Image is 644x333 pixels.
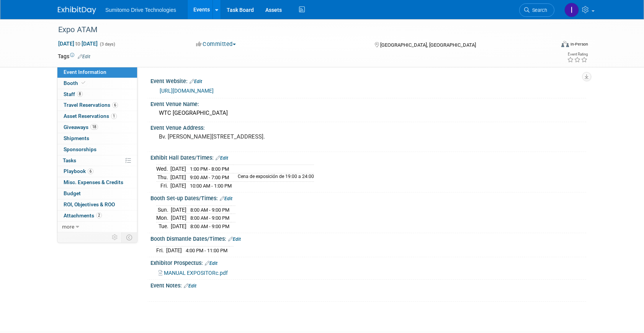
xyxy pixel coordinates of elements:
[99,42,115,47] span: (3 days)
[150,122,586,132] div: Event Venue Address:
[150,98,586,108] div: Event Venue Name:
[105,7,176,13] span: Sumitomo Drive Technologies
[166,246,182,254] td: [DATE]
[57,211,137,221] a: Attachments2
[509,40,588,51] div: Event Format
[56,23,543,37] div: Expo ATAM
[88,168,93,174] span: 6
[57,144,137,155] a: Sponsorships
[164,270,228,276] span: MANUAL EXPOSITORc.pdf
[64,168,93,174] span: Playbook
[156,214,171,222] td: Mon.
[122,232,137,242] td: Toggle Event Tabs
[150,193,586,202] div: Booth Set-up Dates/Times:
[64,91,83,97] span: Staff
[57,133,137,144] a: Shipments
[159,133,324,140] pre: Bv. [PERSON_NAME][STREET_ADDRESS].
[156,181,170,189] td: Fri.
[186,248,227,253] span: 4:00 PM - 11:00 PM
[57,78,137,89] a: Booth
[519,3,554,17] a: Search
[57,67,137,78] a: Event Information
[150,280,586,290] div: Event Notes:
[82,81,85,85] i: Booth reservation complete
[62,224,74,230] span: more
[156,222,171,230] td: Tue.
[190,215,229,221] span: 8:00 AM - 9:00 PM
[57,155,137,166] a: Tasks
[64,69,106,75] span: Event Information
[171,206,186,214] td: [DATE]
[64,102,118,108] span: Travel Reservations
[150,257,586,267] div: Exhibitor Prospectus:
[64,212,102,219] span: Attachments
[150,75,586,85] div: Event Website:
[156,165,170,173] td: Wed.
[64,201,115,207] span: ROI, Objectives & ROO
[205,261,217,266] a: Edit
[184,283,196,289] a: Edit
[57,222,137,232] a: more
[190,207,229,213] span: 8:00 AM - 9:00 PM
[171,214,186,222] td: [DATE]
[564,3,579,17] img: Iram Rincón
[171,222,186,230] td: [DATE]
[570,41,588,47] div: In-Person
[64,179,123,185] span: Misc. Expenses & Credits
[64,146,96,152] span: Sponsorships
[57,122,137,133] a: Giveaways18
[190,166,229,172] span: 1:00 PM - 8:00 PM
[160,88,214,94] a: [URL][DOMAIN_NAME]
[190,79,202,84] a: Edit
[193,40,239,48] button: Committed
[58,52,90,60] td: Tags
[561,41,569,47] img: Format-Inperson.png
[380,42,476,48] span: [GEOGRAPHIC_DATA], [GEOGRAPHIC_DATA]
[190,183,232,189] span: 10:00 AM - 1:00 PM
[57,100,137,111] a: Travel Reservations6
[58,7,96,14] img: ExhibitDay
[108,232,122,242] td: Personalize Event Tab Strip
[216,155,228,161] a: Edit
[170,173,186,182] td: [DATE]
[150,152,586,162] div: Exhibit Hall Dates/Times:
[90,124,98,130] span: 18
[170,181,186,189] td: [DATE]
[156,206,171,214] td: Sun.
[159,270,228,276] a: MANUAL EXPOSITORc.pdf
[57,199,137,210] a: ROI, Objectives & ROO
[190,175,229,180] span: 9:00 AM - 7:00 PM
[64,190,81,196] span: Budget
[233,173,314,182] td: Cena de exposición de 19:00 a 24:00
[150,233,586,243] div: Booth Dismantle Dates/Times:
[57,111,137,122] a: Asset Reservations1
[64,80,87,86] span: Booth
[530,7,547,13] span: Search
[156,173,170,182] td: Thu.
[567,52,588,56] div: Event Rating
[96,212,102,218] span: 2
[64,124,98,130] span: Giveaways
[57,188,137,199] a: Budget
[190,224,229,229] span: 8:00 AM - 9:00 PM
[156,246,166,254] td: Fri.
[220,196,232,201] a: Edit
[78,54,90,59] a: Edit
[112,102,118,108] span: 6
[57,89,137,100] a: Staff8
[74,41,82,47] span: to
[156,107,580,119] div: WTC [GEOGRAPHIC_DATA]
[170,165,186,173] td: [DATE]
[57,177,137,188] a: Misc. Expenses & Credits
[63,157,76,163] span: Tasks
[58,40,98,47] span: [DATE] [DATE]
[111,113,117,119] span: 1
[64,113,117,119] span: Asset Reservations
[57,166,137,177] a: Playbook6
[64,135,89,141] span: Shipments
[77,91,83,97] span: 8
[228,237,241,242] a: Edit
